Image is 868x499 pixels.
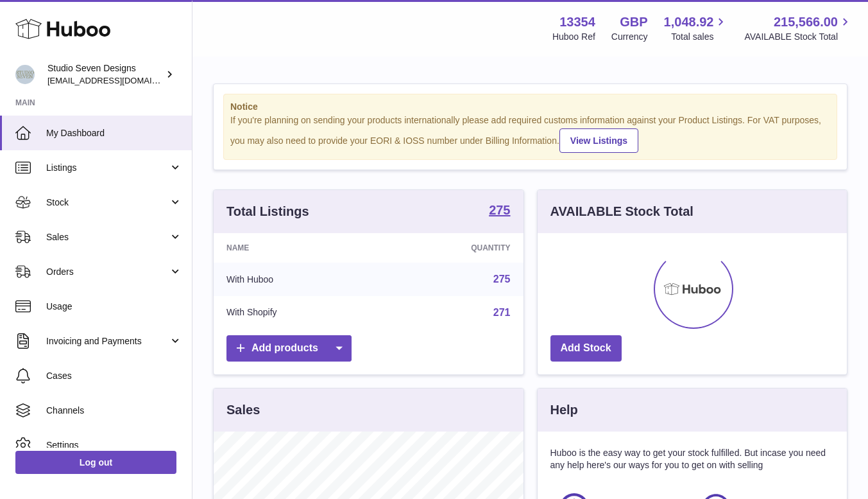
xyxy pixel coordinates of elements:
span: Listings [46,162,169,174]
span: 1,048.92 [664,13,714,31]
a: 275 [489,204,510,219]
span: Orders [46,266,169,278]
span: 215,566.00 [774,13,838,31]
span: My Dashboard [46,127,182,139]
a: 215,566.00 AVAILABLE Stock Total [744,13,853,43]
div: Huboo Ref [552,31,595,43]
span: Channels [46,405,182,417]
span: Cases [46,370,182,382]
h3: AVAILABLE Stock Total [550,203,694,220]
div: Currency [611,31,648,43]
span: [EMAIL_ADDRESS][DOMAIN_NAME] [47,75,189,85]
a: Add products [226,335,352,362]
a: 271 [493,307,511,318]
span: Stock [46,197,169,209]
a: Log out [15,451,176,474]
h3: Help [550,401,578,419]
th: Quantity [380,233,523,263]
span: Settings [46,439,182,451]
td: With Huboo [214,263,380,296]
td: With Shopify [214,296,380,329]
span: Invoicing and Payments [46,335,169,347]
a: View Listings [559,128,638,153]
span: AVAILABLE Stock Total [744,31,853,43]
a: 275 [493,274,511,285]
a: Add Stock [550,335,622,362]
div: If you're planning on sending your products internationally please add required customs informati... [230,114,830,153]
strong: 13354 [559,13,595,31]
div: Studio Seven Designs [47,62,163,87]
th: Name [214,233,380,263]
h3: Sales [226,401,260,419]
strong: Notice [230,101,830,113]
span: Sales [46,231,169,243]
p: Huboo is the easy way to get your stock fulfilled. But incase you need any help here's our ways f... [550,447,835,471]
h3: Total Listings [226,203,309,220]
strong: 275 [489,204,510,216]
a: 1,048.92 Total sales [664,13,729,43]
span: Total sales [671,31,728,43]
img: contact.studiosevendesigns@gmail.com [15,65,35,84]
span: Usage [46,301,182,313]
strong: GBP [620,13,647,31]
